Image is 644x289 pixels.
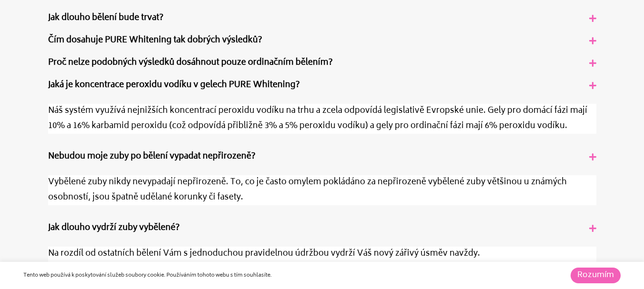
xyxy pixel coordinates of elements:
a: Proč nelze podobných výsledků dosáhnout pouze ordinačním bělením? [48,56,333,70]
p: Náš systém využívá nejnižších koncentrací peroxidu vodíku na trhu a zcela odpovídá legislativě Ev... [48,104,596,134]
a: Rozumím [571,268,621,283]
p: Vybělené zuby nikdy nevypadají nepřirozeně. To, co je často omylem pokládáno za nepřirozeně vyběl... [48,175,596,205]
a: Nebudou moje zuby po bělení vypadat nepřirozeně? [48,149,256,164]
a: Jak dlouho vydrží zuby vybělené? [48,221,180,235]
div: Tento web používá k poskytování služeb soubory cookie. Používáním tohoto webu s tím souhlasíte. [23,271,441,280]
a: Jak dlouho bělení bude trvat? [48,11,164,25]
a: Čím dosahuje PURE Whitening tak dobrých výsledků? [48,33,262,48]
a: Jaká je koncentrace peroxidu vodíku v gelech PURE Whitening? [48,78,300,92]
p: Na rozdíl od ostatních bělení Vám s jednoduchou pravidelnou údržbou vydrží Váš nový zářivý úsměv ... [48,247,596,262]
